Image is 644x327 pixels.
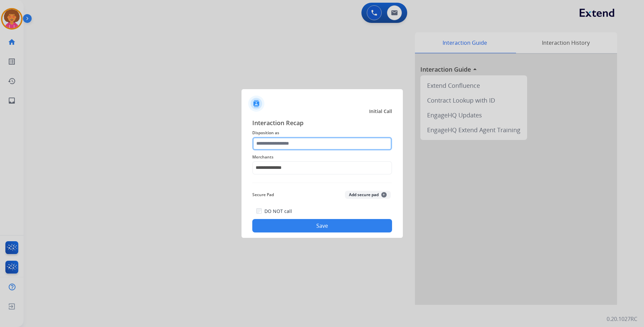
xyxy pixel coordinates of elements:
[252,191,274,199] span: Secure Pad
[607,315,637,323] p: 0.20.1027RC
[264,208,292,215] label: DO NOT call
[252,183,392,183] img: contact-recap-line.svg
[252,153,392,161] span: Merchants
[252,129,392,137] span: Disposition as
[252,118,392,129] span: Interaction Recap
[248,96,264,112] img: contactIcon
[381,192,387,197] span: +
[369,108,392,115] span: Initial Call
[345,191,391,199] button: Add secure pad+
[252,219,392,232] button: Save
